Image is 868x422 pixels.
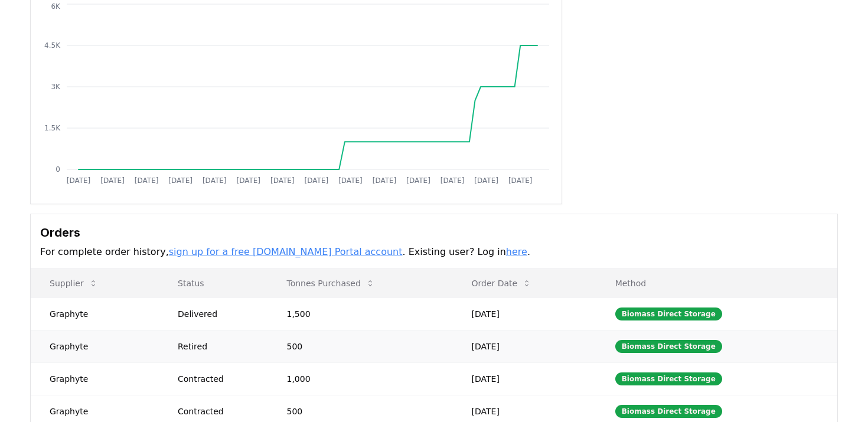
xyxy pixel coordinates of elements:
p: Method [606,277,828,289]
button: Supplier [40,271,107,295]
tspan: 0 [56,165,60,174]
a: sign up for a free [DOMAIN_NAME] Portal account [169,246,403,257]
td: [DATE] [453,297,596,330]
td: Graphyte [31,362,159,395]
div: Retired [178,341,259,352]
td: [DATE] [453,362,596,395]
td: [DATE] [453,330,596,362]
tspan: [DATE] [474,176,498,185]
tspan: 6K [51,2,61,11]
td: 500 [268,330,453,362]
div: Biomass Direct Storage [615,405,722,418]
tspan: [DATE] [270,176,295,185]
button: Order Date [462,271,541,295]
tspan: [DATE] [203,176,227,185]
tspan: [DATE] [338,176,363,185]
div: Contracted [178,373,259,385]
div: Contracted [178,405,259,417]
div: Biomass Direct Storage [615,340,722,353]
div: Delivered [178,308,259,320]
td: Graphyte [31,330,159,362]
div: Biomass Direct Storage [615,372,722,385]
tspan: [DATE] [305,176,329,185]
tspan: [DATE] [508,176,533,185]
p: Status [168,277,259,289]
td: 1,000 [268,362,453,395]
button: Tonnes Purchased [278,271,384,295]
div: Biomass Direct Storage [615,307,722,320]
tspan: [DATE] [67,176,91,185]
tspan: [DATE] [100,176,125,185]
tspan: [DATE] [440,176,465,185]
tspan: [DATE] [236,176,260,185]
td: 1,500 [268,297,453,330]
tspan: [DATE] [135,176,159,185]
tspan: 4.5K [44,41,61,50]
tspan: [DATE] [373,176,397,185]
tspan: [DATE] [406,176,430,185]
p: For complete order history, . Existing user? Log in . [40,245,828,259]
tspan: 3K [51,83,61,91]
td: Graphyte [31,297,159,330]
h3: Orders [40,224,828,241]
a: here [506,246,527,257]
tspan: [DATE] [168,176,192,185]
tspan: 1.5K [44,124,61,132]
